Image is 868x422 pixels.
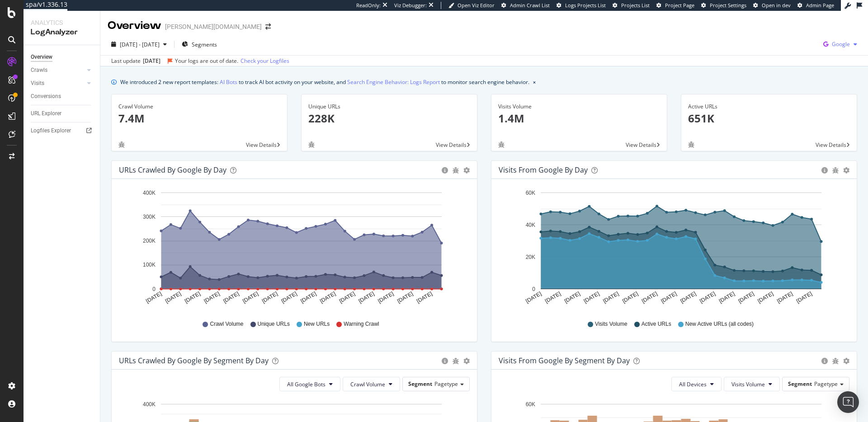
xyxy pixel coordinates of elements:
text: 0 [532,286,535,292]
span: Segments [192,41,217,48]
div: gear [463,358,470,364]
div: Unique URLs [308,103,470,111]
span: Projects List [621,2,650,9]
text: [DATE] [583,291,601,305]
text: [DATE] [641,291,659,305]
button: Segments [178,37,221,52]
div: URL Explorer [31,109,61,118]
span: Crawl Volume [350,380,385,388]
a: Conversions [31,92,94,101]
span: View Details [436,141,467,149]
text: [DATE] [660,291,678,305]
div: [DATE] [143,57,160,65]
span: View Details [626,141,656,149]
text: [DATE] [679,291,697,305]
div: A chart. [499,186,849,312]
span: Segment [788,380,812,388]
text: [DATE] [222,291,240,305]
div: circle-info [821,167,828,173]
span: Active URLs [642,320,671,328]
span: Segment [408,380,432,388]
a: Crawls [31,66,85,75]
text: [DATE] [621,291,639,305]
div: bug [453,167,459,173]
text: 300K [143,214,156,220]
a: Project Settings [701,2,746,9]
div: gear [843,167,849,173]
text: [DATE] [280,291,298,305]
text: 400K [143,401,156,408]
span: Admin Page [806,2,834,9]
text: [DATE] [756,291,774,305]
div: circle-info [442,167,448,173]
a: Open Viz Editor [448,2,495,9]
p: 651K [688,111,850,126]
span: Pagetype [434,380,458,388]
div: circle-info [821,358,828,364]
span: Logs Projects List [565,2,606,9]
span: Warning Crawl [344,320,379,328]
span: Crawl Volume [210,320,243,328]
a: AI Bots [220,77,237,87]
text: [DATE] [795,291,813,305]
text: [DATE] [396,291,414,305]
div: bug [688,141,694,148]
text: 200K [143,238,156,244]
div: Your logs are out of date. [175,57,238,65]
div: gear [463,167,470,173]
div: Analytics [31,18,93,27]
text: [DATE] [524,291,542,305]
svg: A chart. [119,186,470,312]
text: [DATE] [737,291,755,305]
text: [DATE] [164,291,182,305]
text: [DATE] [338,291,356,305]
text: 400K [143,190,156,196]
div: Open Intercom Messenger [837,391,859,413]
span: Google [832,40,850,48]
a: Visits [31,79,85,88]
button: All Devices [671,377,722,391]
a: Open in dev [753,2,791,9]
text: [DATE] [776,291,794,305]
button: Visits Volume [724,377,780,391]
span: All Google Bots [287,380,325,388]
a: Check your Logfiles [241,57,289,65]
div: bug [453,358,459,364]
text: [DATE] [319,291,337,305]
text: [DATE] [184,291,202,305]
div: Crawl Volume [118,103,280,111]
span: Visits Volume [595,320,627,328]
span: New URLs [304,320,330,328]
div: Conversions [31,92,61,101]
div: Viz Debugger: [394,2,427,9]
div: Active URLs [688,103,850,111]
div: Visits [31,79,44,88]
a: Admin Page [797,2,834,9]
span: Admin Crawl List [510,2,550,9]
span: View Details [246,141,277,149]
a: Search Engine Behavior: Logs Report [347,77,440,87]
div: URLs Crawled by Google by day [119,165,226,174]
div: bug [308,141,315,148]
span: All Devices [679,380,707,388]
text: [DATE] [415,291,434,305]
div: Visits from Google By Segment By Day [499,356,630,365]
div: ReadOnly: [356,2,381,9]
span: Open in dev [762,2,791,9]
div: bug [832,167,839,173]
text: [DATE] [203,291,221,305]
span: Project Settings [710,2,746,9]
text: [DATE] [563,291,581,305]
p: 7.4M [118,111,280,126]
div: [PERSON_NAME][DOMAIN_NAME] [165,22,262,31]
button: [DATE] - [DATE] [108,37,170,52]
div: LogAnalyzer [31,27,93,38]
text: 40K [526,222,535,228]
button: Google [820,37,861,52]
div: We introduced 2 new report templates: to track AI bot activity on your website, and to monitor se... [120,77,529,87]
div: circle-info [442,358,448,364]
text: [DATE] [145,291,163,305]
div: Logfiles Explorer [31,126,71,136]
text: 100K [143,262,156,268]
